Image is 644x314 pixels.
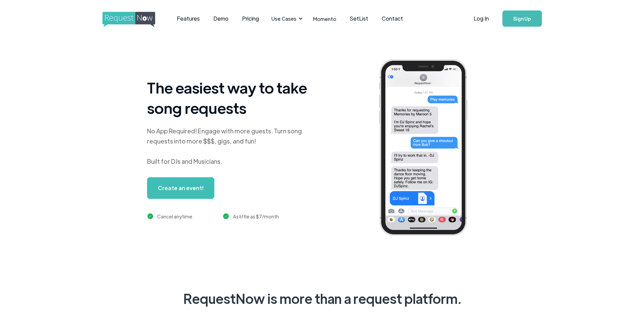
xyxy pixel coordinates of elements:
[371,55,485,243] img: iphone screenshot
[235,8,266,29] a: Pricing
[375,8,410,29] a: Contact
[147,77,316,118] h1: The easiest way to take song requests
[147,126,316,166] div: No App Required! Engage with more guests. Turn song requests into more $$$, gigs, and fun! Built ...
[470,208,542,229] img: venmo screenshot
[102,12,168,27] img: requestnow logo
[343,8,375,29] a: SetList
[271,15,296,22] div: Use Cases
[147,213,153,219] img: green checkmark
[170,8,207,29] a: Features
[147,177,214,199] a: Create an event!
[157,212,192,220] div: Cancel anytime
[306,9,343,29] a: Momento
[267,8,305,29] div: Use Cases
[223,213,229,219] img: green checkmark
[470,230,542,250] img: contact card example
[102,12,153,25] a: home
[502,10,542,27] a: Sign Up
[207,8,235,29] a: Demo
[467,7,496,30] a: Log In
[233,212,279,220] div: As little as $7/month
